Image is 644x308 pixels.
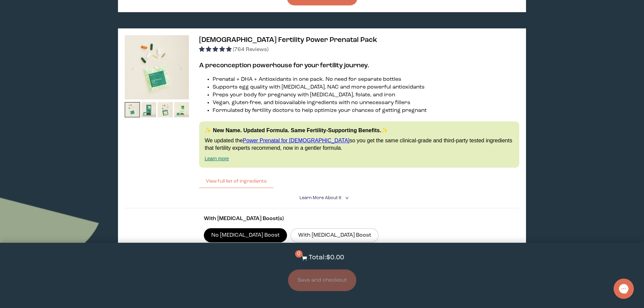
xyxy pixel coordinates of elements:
a: Learn more [205,156,229,161]
img: thumbnail image [158,102,173,117]
span: 0 [295,250,303,258]
img: thumbnail image [125,35,189,99]
a: Power Prenatal for [DEMOGRAPHIC_DATA] [243,138,350,143]
li: Preps your body for pregnancy with [MEDICAL_DATA], folate, and iron [213,91,519,99]
img: thumbnail image [174,102,189,117]
p: Total: $0.00 [309,253,344,263]
li: Formulated by fertility doctors to help optimize your chances of getting pregnant [213,107,519,115]
p: With [MEDICAL_DATA] Boost(s) [204,215,440,223]
label: No [MEDICAL_DATA] Boost [204,228,287,242]
button: Save and checkout [288,269,356,291]
span: [DEMOGRAPHIC_DATA] Fertility Power Prenatal Pack [199,37,377,44]
p: We updated the so you get the same clinical-grade and third-party tested ingredients that fertili... [205,137,514,152]
button: View full list of ingredients [199,174,273,188]
label: With [MEDICAL_DATA] Boost [290,228,379,242]
span: (764 Reviews) [233,47,268,52]
summary: Learn More About it < [300,195,345,201]
i: < [343,196,350,200]
iframe: Gorgias live chat messenger [610,276,637,301]
img: thumbnail image [141,102,157,117]
li: Prenatal + DHA + Antioxidants in one pack. No need for separate bottles [213,76,519,84]
span: Learn More About it [300,196,341,200]
strong: ✨ New Name. Updated Formula. Same Fertility-Supporting Benefits.✨ [205,127,388,133]
li: Vegan, gluten-free, and bioavailable ingredients with no unnecessary fillers [213,99,519,107]
img: thumbnail image [125,102,140,117]
li: Supports egg quality with [MEDICAL_DATA], NAC and more powerful antioxidants [213,84,519,91]
span: 4.95 stars [199,47,233,52]
strong: A preconception powerhouse for your fertility journey. [199,62,369,69]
